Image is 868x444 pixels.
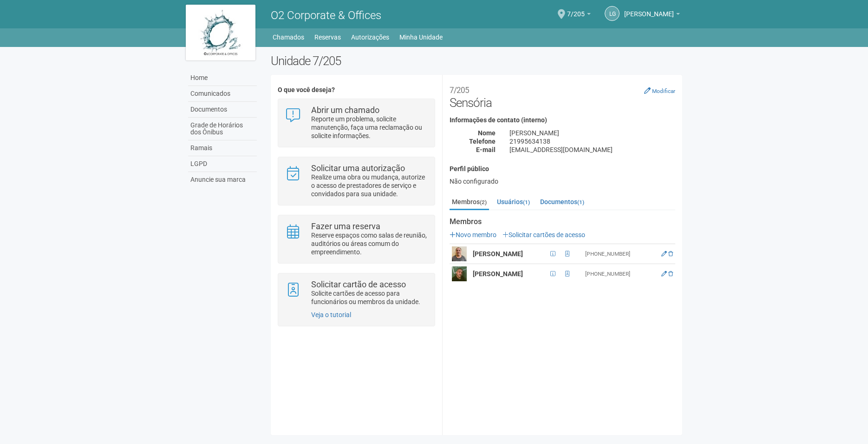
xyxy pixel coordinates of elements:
[450,195,489,210] a: Membros(2)
[311,279,406,289] strong: Solicitar cartão de acesso
[271,54,683,68] h2: Unidade 7/205
[567,12,591,19] a: 7/205
[567,1,585,18] span: 7/205
[624,12,680,19] a: [PERSON_NAME]
[480,199,487,205] small: (2)
[495,195,532,209] a: Usuários(1)
[188,118,257,140] a: Grade de Horários dos Ônibus
[668,251,673,257] a: Excluir membro
[278,86,435,93] h4: O que você deseja?
[661,271,667,277] a: Editar membro
[668,271,673,277] a: Excluir membro
[188,172,257,187] a: Anuncie sua marca
[273,31,304,44] a: Chamados
[399,31,443,44] a: Minha Unidade
[452,246,467,261] img: user.png
[188,156,257,172] a: LGPD
[473,250,523,258] strong: [PERSON_NAME]
[585,270,650,278] div: [PHONE_NUMBER]
[311,231,428,256] p: Reserve espaços como salas de reunião, auditórios ou áreas comum do empreendimento.
[661,251,667,257] a: Editar membro
[503,129,682,137] div: [PERSON_NAME]
[450,166,675,172] h4: Perfil público
[503,231,585,239] a: Solicitar cartões de acesso
[188,102,257,118] a: Documentos
[476,146,496,153] strong: E-mail
[624,1,674,18] span: Luiz Guilherme Menezes da Silva
[503,137,682,146] div: 21995634138
[311,311,351,318] a: Veja o tutorial
[285,280,428,306] a: Solicitar cartão de acesso Solicite cartões de acesso para funcionários ou membros da unidade.
[188,86,257,102] a: Comunicados
[450,218,675,226] strong: Membros
[478,129,496,137] strong: Nome
[188,70,257,86] a: Home
[473,270,523,278] strong: [PERSON_NAME]
[469,138,496,145] strong: Telefone
[450,231,496,239] a: Novo membro
[271,9,381,22] span: O2 Corporate & Offices
[285,106,428,140] a: Abrir um chamado Reporte um problema, solicite manutenção, faça uma reclamação ou solicite inform...
[452,266,467,281] img: user.png
[285,222,428,256] a: Fazer uma reserva Reserve espaços como salas de reunião, auditórios ou áreas comum do empreendime...
[652,88,675,94] small: Modificar
[523,199,530,205] small: (1)
[605,6,620,21] a: LG
[450,82,675,110] h2: Sensória
[311,163,405,173] strong: Solicitar uma autorização
[644,87,675,94] a: Modificar
[311,105,379,115] strong: Abrir um chamado
[585,250,650,258] div: [PHONE_NUMBER]
[314,31,341,44] a: Reservas
[450,86,469,95] small: 7/205
[577,199,584,205] small: (1)
[351,31,389,44] a: Autorizações
[503,146,682,154] div: [EMAIL_ADDRESS][DOMAIN_NAME]
[311,173,428,198] p: Realize uma obra ou mudança, autorize o acesso de prestadores de serviço e convidados para sua un...
[311,221,380,231] strong: Fazer uma reserva
[188,140,257,156] a: Ramais
[311,289,428,306] p: Solicite cartões de acesso para funcionários ou membros da unidade.
[311,115,428,140] p: Reporte um problema, solicite manutenção, faça uma reclamação ou solicite informações.
[450,177,675,186] div: Não configurado
[186,5,255,60] img: logo.jpg
[538,195,587,209] a: Documentos(1)
[450,117,675,124] h4: Informações de contato (interno)
[285,164,428,198] a: Solicitar uma autorização Realize uma obra ou mudança, autorize o acesso de prestadores de serviç...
